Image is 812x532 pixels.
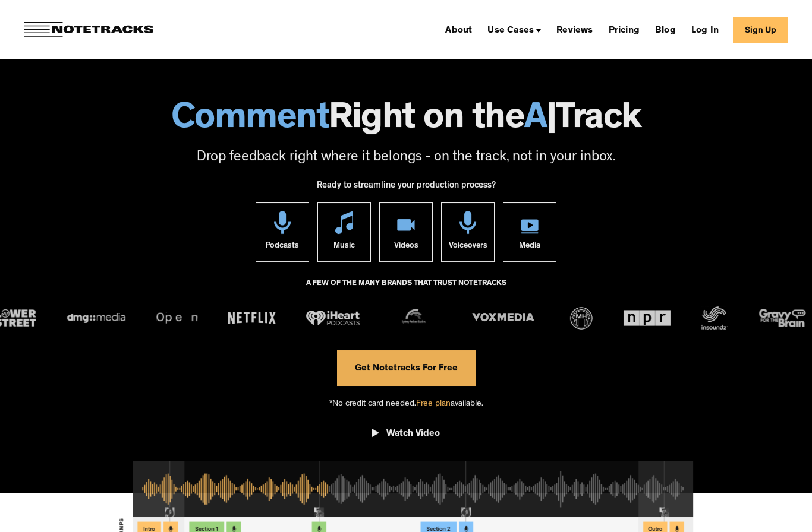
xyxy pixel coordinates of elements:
[256,202,309,262] a: Podcasts
[317,174,496,202] div: Ready to streamline your production process?
[449,234,487,261] div: Voiceovers
[329,386,483,420] div: *No credit card needed. available.
[379,202,433,262] a: Videos
[733,17,788,43] a: Sign Up
[503,202,556,262] a: Media
[552,20,597,39] a: Reviews
[337,350,476,386] a: Get Notetracks For Free
[441,202,495,262] a: Voiceovers
[386,428,440,440] div: Watch Video
[333,234,355,261] div: Music
[440,20,477,39] a: About
[306,274,506,306] div: A FEW OF THE MANY BRANDS THAT TRUST NOTETRACKS
[483,20,546,39] div: Use Cases
[394,234,418,261] div: Videos
[604,20,644,39] a: Pricing
[487,26,534,36] div: Use Cases
[372,419,440,452] a: open lightbox
[687,20,723,39] a: Log In
[524,102,547,139] span: A
[650,20,681,39] a: Blog
[171,102,329,139] span: Comment
[317,202,371,262] a: Music
[519,234,540,261] div: Media
[547,102,556,139] span: |
[266,234,299,261] div: Podcasts
[416,400,451,408] span: Free plan
[12,148,800,168] p: Drop feedback right where it belongs - on the track, not in your inbox.
[12,102,800,139] h1: Right on the Track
